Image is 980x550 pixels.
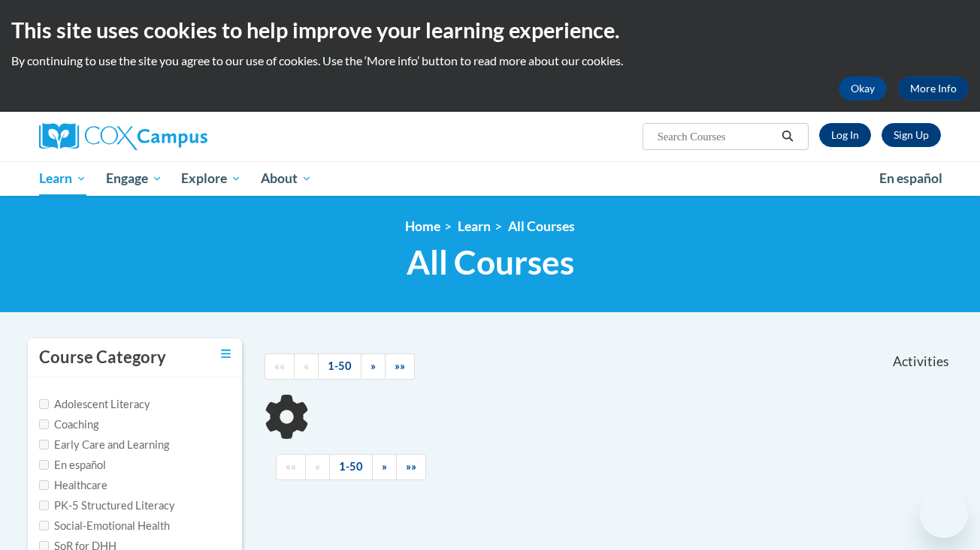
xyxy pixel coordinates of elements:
[286,460,296,473] span: ««
[395,359,405,372] span: »»
[879,170,942,186] span: En español
[382,460,387,473] span: »
[371,359,376,372] span: »
[294,353,319,380] a: Previous
[898,77,969,101] a: More Info
[39,457,106,473] label: En español
[405,218,440,234] a: Home
[407,242,574,282] span: All Courses
[265,353,295,380] a: Begining
[304,359,309,372] span: «
[39,170,86,188] span: Learn
[315,460,320,473] span: «
[39,123,325,150] a: Cox Campus
[839,77,887,101] button: Okay
[318,353,361,380] a: 1-50
[329,454,373,480] a: 1-50
[39,500,49,510] input: Checkbox for Options
[39,399,49,409] input: Checkbox for Options
[29,161,96,196] a: Learn
[385,353,415,380] a: End
[39,123,207,150] img: Cox Campus
[276,454,306,480] a: Begining
[305,454,330,480] a: Previous
[39,518,170,534] label: Social-Emotional Health
[261,170,312,188] span: About
[458,218,491,234] a: Learn
[251,161,322,196] a: About
[181,170,241,188] span: Explore
[39,460,49,470] input: Checkbox for Options
[372,454,397,480] a: Next
[920,490,968,538] iframe: Button to launch messaging window
[819,123,871,147] a: Log In
[11,15,969,45] h2: This site uses cookies to help improve your learning experience.
[17,161,963,196] div: Main menu
[39,440,49,449] input: Checkbox for Options
[221,346,231,362] a: Toggle collapse
[96,161,172,196] a: Engage
[39,419,49,429] input: Checkbox for Options
[39,396,150,413] label: Adolescent Literacy
[870,163,952,194] a: En español
[361,353,386,380] a: Next
[508,218,575,234] a: All Courses
[171,161,251,196] a: Explore
[396,454,426,480] a: End
[39,497,175,514] label: PK-5 Structured Literacy
[39,346,166,369] h3: Course Category
[406,460,416,473] span: »»
[776,128,799,146] button: Search
[106,170,162,188] span: Engage
[656,128,776,146] input: Search Courses
[39,477,107,494] label: Healthcare
[39,416,98,433] label: Coaching
[882,123,941,147] a: Register
[893,353,949,370] span: Activities
[11,53,969,69] p: By continuing to use the site you agree to our use of cookies. Use the ‘More info’ button to read...
[39,437,169,453] label: Early Care and Learning
[274,359,285,372] span: ««
[39,521,49,530] input: Checkbox for Options
[39,480,49,490] input: Checkbox for Options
